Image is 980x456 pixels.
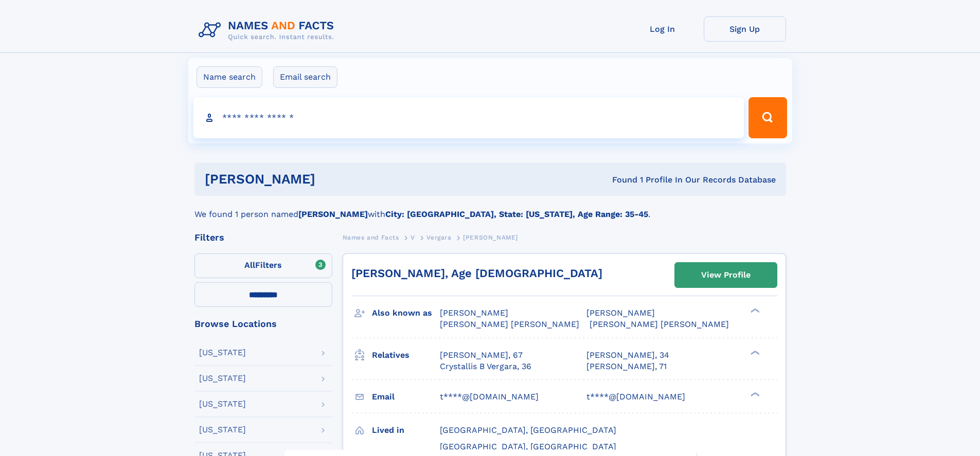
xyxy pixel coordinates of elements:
[411,231,415,244] a: V
[244,260,255,270] span: All
[440,350,523,361] a: [PERSON_NAME], 67
[194,16,343,44] img: Logo Names and Facts
[372,346,440,364] h3: Relatives
[748,307,760,314] div: ❯
[440,425,616,435] span: [GEOGRAPHIC_DATA], [GEOGRAPHIC_DATA]
[194,253,332,278] label: Filters
[586,308,655,318] span: [PERSON_NAME]
[463,234,518,241] span: [PERSON_NAME]
[748,391,760,397] div: ❯
[704,16,786,42] a: Sign Up
[193,97,744,138] input: search input
[199,400,246,408] div: [US_STATE]
[411,234,415,241] span: V
[205,173,464,186] h1: [PERSON_NAME]
[372,304,440,322] h3: Also known as
[372,388,440,406] h3: Email
[749,97,787,138] button: Search Button
[372,422,440,439] h3: Lived in
[675,263,777,287] a: View Profile
[197,66,262,88] label: Name search
[440,308,508,318] span: [PERSON_NAME]
[194,319,332,329] div: Browse Locations
[199,426,246,434] div: [US_STATE]
[298,209,368,219] b: [PERSON_NAME]
[273,66,337,88] label: Email search
[701,263,751,287] div: View Profile
[440,442,616,451] span: [GEOGRAPHIC_DATA], [GEOGRAPHIC_DATA]
[440,361,531,372] a: Crystallis B Vergara, 36
[464,174,776,186] div: Found 1 Profile In Our Records Database
[385,209,648,219] b: City: [GEOGRAPHIC_DATA], State: [US_STATE], Age Range: 35-45
[586,350,669,361] a: [PERSON_NAME], 34
[748,349,760,356] div: ❯
[426,231,451,244] a: Vergara
[590,319,729,329] span: [PERSON_NAME] [PERSON_NAME]
[426,234,451,241] span: Vergara
[351,267,602,280] a: [PERSON_NAME], Age [DEMOGRAPHIC_DATA]
[621,16,704,42] a: Log In
[343,231,399,244] a: Names and Facts
[199,374,246,382] div: [US_STATE]
[194,196,786,221] div: We found 1 person named with .
[194,233,332,242] div: Filters
[199,349,246,357] div: [US_STATE]
[586,361,667,372] a: [PERSON_NAME], 71
[440,319,579,329] span: [PERSON_NAME] [PERSON_NAME]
